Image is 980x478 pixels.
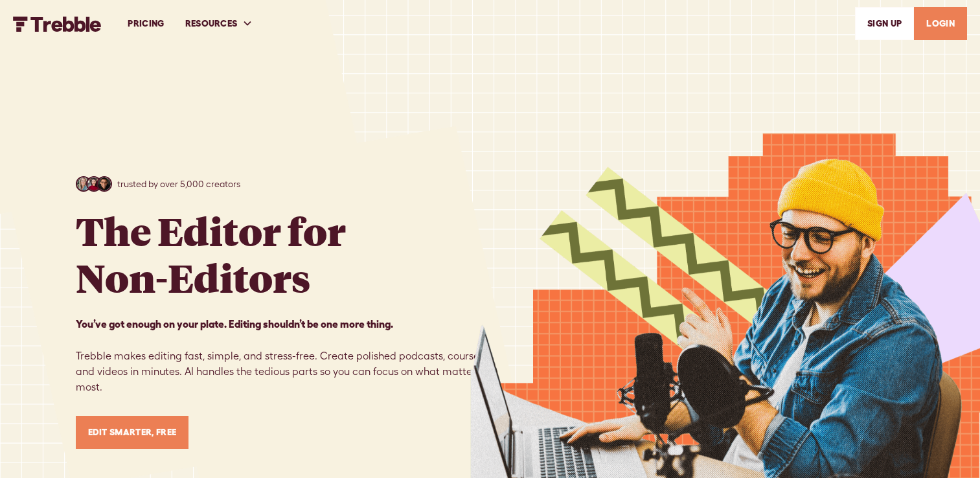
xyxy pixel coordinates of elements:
a: home [13,15,102,31]
p: Trebble makes editing fast, simple, and stress-free. Create polished podcasts, courses, and video... [76,316,490,395]
strong: You’ve got enough on your plate. Editing shouldn’t be one more thing. ‍ [76,318,393,330]
img: Trebble FM Logo [13,16,102,32]
div: RESOURCES [185,17,238,30]
a: LOGIN [914,7,967,40]
h1: The Editor for Non-Editors [76,207,346,301]
a: SIGn UP [855,7,914,40]
a: PRICING [117,1,174,46]
p: trusted by over 5,000 creators [117,177,240,191]
div: RESOURCES [175,1,264,46]
a: Edit Smarter, Free [76,416,189,449]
